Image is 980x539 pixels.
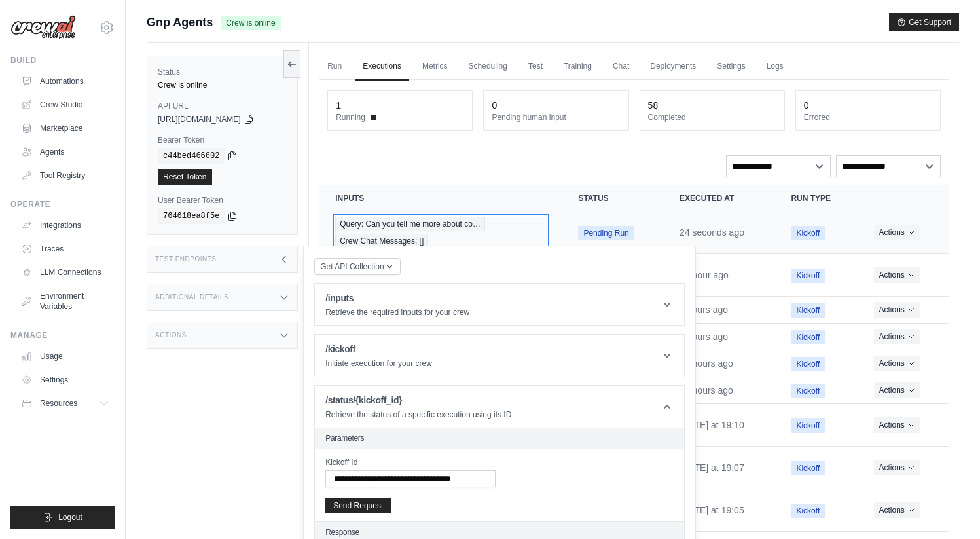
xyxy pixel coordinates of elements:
span: Kickoff [791,384,825,398]
h3: Additional Details [155,293,228,301]
button: Actions for execution [874,267,920,283]
a: Deployments [642,53,704,81]
time: August 20, 2025 at 13:24 PST [680,305,728,315]
time: August 19, 2025 at 19:10 PST [680,420,744,430]
span: Logout [58,512,82,523]
a: Run [319,53,350,81]
span: Query: Can you tell me more about co… [335,217,485,231]
time: August 19, 2025 at 20:40 PST [680,385,733,396]
button: Actions for execution [874,225,920,240]
a: Settings [16,369,115,390]
button: Actions for execution [874,329,920,344]
span: Gnp Agents [147,13,213,31]
button: Send Request [325,498,391,513]
a: Marketplace [16,118,115,139]
img: Logo [10,15,76,40]
button: Actions for execution [874,460,920,475]
button: Resources [16,393,115,414]
a: Metrics [414,53,456,81]
span: Get API Collection [320,261,384,272]
a: Traces [16,238,115,259]
p: Initiate execution for your crew [325,358,432,369]
div: 58 [648,99,659,112]
span: Crew Chat Messages: [] [335,234,428,248]
a: Test [520,53,551,81]
button: Actions for execution [874,502,920,518]
a: Settings [709,53,753,81]
time: August 19, 2025 at 20:45 PST [680,358,733,369]
span: Kickoff [791,303,825,318]
a: Reset Token [158,169,212,185]
h3: Actions [155,331,187,339]
th: Run Type [775,185,858,212]
button: Actions for execution [874,382,920,398]
th: Status [562,185,664,212]
span: Kickoff [791,330,825,344]
th: Inputs [319,185,562,212]
a: LLM Connections [16,262,115,283]
code: c44bed466602 [158,148,225,164]
button: Actions for execution [874,356,920,371]
dt: Completed [648,112,776,122]
time: August 20, 2025 at 13:20 PST [680,331,728,342]
span: Kickoff [791,357,825,371]
span: Kickoff [791,226,825,240]
a: Automations [16,71,115,92]
a: Integrations [16,215,115,236]
span: Running [336,112,365,122]
p: Retrieve the required inputs for your crew [325,307,469,318]
label: Kickoff Id [325,457,496,468]
label: Status [158,67,287,77]
h3: Test Endpoints [155,255,217,263]
label: User Bearer Token [158,195,287,206]
time: August 19, 2025 at 19:07 PST [680,462,744,473]
time: August 20, 2025 at 19:46 PST [680,227,744,238]
a: Logs [759,53,791,81]
button: Logout [10,506,115,529]
code: 764618ea8f5e [158,208,225,224]
th: Executed at [664,185,775,212]
h1: /inputs [325,291,469,305]
button: Get API Collection [314,258,400,275]
dt: Errored [804,112,932,122]
div: 0 [492,99,497,112]
div: Operate [10,199,115,210]
label: Bearer Token [158,135,287,145]
button: Actions for execution [874,417,920,433]
button: Actions for execution [874,302,920,318]
time: August 19, 2025 at 19:05 PST [680,505,744,515]
a: Chat [605,53,637,81]
h2: Response [325,527,359,538]
a: Crew Studio [16,94,115,115]
span: Kickoff [791,504,825,518]
p: Retrieve the status of a specific execution using its ID [325,409,511,420]
span: Kickoff [791,418,825,433]
div: Build [10,55,115,65]
button: Get Support [889,13,959,31]
a: View execution details for Query [335,217,547,248]
time: August 20, 2025 at 18:46 PST [680,270,729,280]
a: Scheduling [461,53,515,81]
a: Agents [16,141,115,162]
a: Usage [16,346,115,367]
a: Training [556,53,600,81]
h1: /kickoff [325,343,432,356]
a: Tool Registry [16,165,115,186]
a: Environment Variables [16,286,115,317]
div: Manage [10,330,115,341]
span: Pending Run [578,226,634,240]
a: Executions [355,53,409,81]
div: Crew is online [158,80,287,90]
div: 1 [336,99,341,112]
h1: /status/{kickoff_id} [325,394,511,407]
h2: Parameters [325,433,674,443]
span: Kickoff [791,269,825,283]
span: Kickoff [791,461,825,475]
span: Crew is online [221,16,280,30]
span: [URL][DOMAIN_NAME] [158,114,241,124]
span: Resources [40,398,77,409]
label: API URL [158,101,287,111]
div: 0 [804,99,809,112]
dt: Pending human input [492,112,620,122]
